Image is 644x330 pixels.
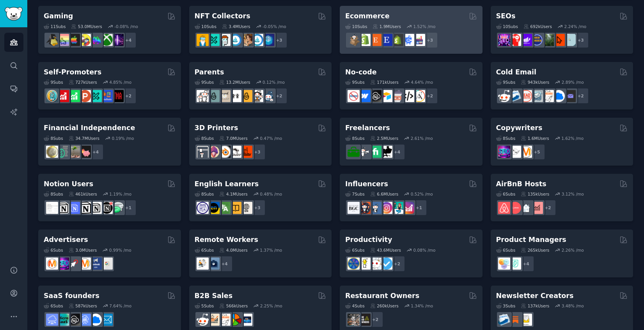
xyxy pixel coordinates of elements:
[345,179,388,189] h2: Influencers
[345,24,367,29] div: 10 Sub s
[57,90,69,102] img: youtubepromotion
[197,34,209,46] img: NFTExchange
[542,90,554,102] img: b2b_sales
[57,146,69,158] img: FinancialPlanning
[367,311,383,328] div: + 2
[413,247,436,253] div: 0.08 % /mo
[369,258,381,270] img: productivity
[345,303,365,309] div: 4 Sub s
[521,191,549,197] div: 135k Users
[521,247,549,253] div: 265k Users
[540,199,556,216] div: + 2
[90,34,102,46] img: gamers
[498,258,510,270] img: ProductManagement
[46,90,58,102] img: AppIdeas
[208,202,220,214] img: EnglishLearning
[112,90,124,102] img: TestMyApp
[208,314,220,326] img: salestechniques
[358,146,371,158] img: freelance_forhire
[44,67,101,77] h2: Self-Promoters
[373,24,401,29] div: 1.9M Users
[358,90,371,102] img: webflow
[69,247,97,253] div: 3.0M Users
[263,24,286,29] div: -0.05 % /mo
[496,235,566,245] h2: Product Managers
[380,258,392,270] img: getdisciplined
[345,11,390,21] h2: Ecommerce
[523,24,552,29] div: 692k Users
[348,146,360,158] img: forhire
[348,314,360,326] img: restaurantowners
[369,146,381,158] img: Fiverr
[218,314,231,326] img: b2b_sales
[358,34,371,46] img: shopify
[44,247,63,253] div: 6 Sub s
[219,191,248,197] div: 4.1M Users
[520,146,532,158] img: content_marketing
[101,90,113,102] img: betatests
[345,136,365,141] div: 8 Sub s
[120,88,137,104] div: + 2
[112,202,124,214] img: NotionPromote
[112,34,124,46] img: TwitchStreaming
[69,303,97,309] div: 587k Users
[520,202,532,214] img: rentalproperties
[79,258,91,270] img: advertising
[101,202,113,214] img: BestNotionTemplates
[219,303,248,309] div: 566k Users
[542,34,554,46] img: Local_SEO
[260,136,282,141] div: 0.47 % /mo
[564,34,576,46] img: The_SEO
[195,123,238,133] h2: 3D Printers
[509,202,521,214] img: AirBnBHosts
[229,90,241,102] img: toddlers
[509,258,521,270] img: ProductMgmt
[380,202,392,214] img: InstagramMarketing
[496,179,546,189] h2: AirBnB Hosts
[69,79,97,85] div: 727k Users
[44,291,99,301] h2: SaaS founders
[498,90,510,102] img: sales
[573,32,589,48] div: + 3
[57,34,69,46] img: CozyGamers
[57,258,69,270] img: SEO
[218,146,231,158] img: blender
[369,202,381,214] img: Instagram
[389,256,405,272] div: + 2
[345,291,419,301] h2: Restaurant Owners
[422,88,438,104] div: + 2
[240,202,252,214] img: Learn_English
[240,314,252,326] img: B_2_B_Selling_Tips
[208,90,220,102] img: SingleParents
[345,67,377,77] h2: No-code
[370,136,399,141] div: 2.5M Users
[197,258,209,270] img: RemoteJobs
[219,79,250,85] div: 13.2M Users
[90,314,102,326] img: B2BSaaS
[197,146,209,158] img: 3Dprinting
[531,90,543,102] img: coldemail
[219,136,248,141] div: 7.0M Users
[44,136,63,141] div: 8 Sub s
[251,34,263,46] img: OpenseaMarket
[44,123,135,133] h2: Financial Independence
[87,144,104,160] div: + 4
[521,303,549,309] div: 137k Users
[263,79,285,85] div: 0.12 % /mo
[69,191,97,197] div: 461k Users
[370,303,399,309] div: 260k Users
[195,136,214,141] div: 8 Sub s
[496,291,574,301] h2: Newsletter Creators
[498,146,510,158] img: SEO
[195,247,214,253] div: 6 Sub s
[553,90,565,102] img: B2BSaaS
[197,90,209,102] img: daddit
[509,90,521,102] img: Emailmarketing
[260,303,282,309] div: 2.25 % /mo
[369,90,381,102] img: NoCodeSaaS
[380,90,392,102] img: Airtable
[120,199,137,216] div: + 1
[68,146,80,158] img: Fire
[521,136,549,141] div: 1.6M Users
[46,146,58,158] img: UKPersonalFinance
